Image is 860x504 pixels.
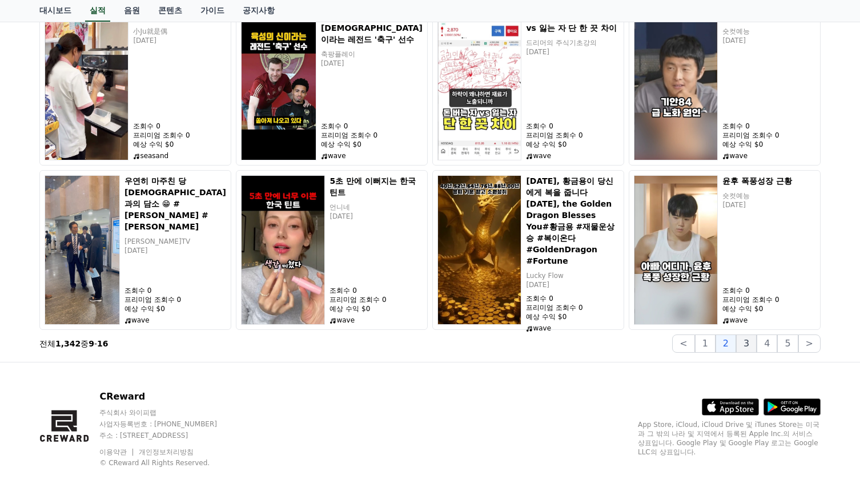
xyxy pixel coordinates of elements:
h5: [PERSON_NAME] 자 vs 잃는 자 단 한 끗 차이 [526,11,619,34]
p: 조회수 0 [526,122,619,131]
p: 언니네 [329,203,423,212]
a: 윤후 폭풍성장 근황 윤후 폭풍성장 근황 숏컷예능 [DATE] 조회수 0 프리미엄 조회수 0 예상 수익 $0 wave [629,170,821,330]
p: 조회수 0 [526,294,619,303]
p: wave [722,316,815,325]
p: 예상 수익 $0 [722,304,815,313]
p: [DATE] [722,36,815,45]
p: [DATE] [124,246,226,255]
p: 예상 수익 $0 [124,304,226,313]
a: 2025年9月23日 2025年9月23日 小Ju就是偶 [DATE] 조회수 0 프리미엄 조회수 0 예상 수익 $0 seasand [39,6,231,166]
strong: 16 [97,339,108,348]
button: 5 [777,334,798,353]
button: > [798,334,821,353]
strong: 1,342 [55,339,81,348]
p: App Store, iCloud, iCloud Drive 및 iTunes Store는 미국과 그 밖의 나라 및 지역에서 등록된 Apple Inc.의 서비스 상표입니다. Goo... [638,420,821,457]
p: [DATE] [321,59,423,68]
p: 예상 수익 $0 [526,140,619,149]
img: 오늘, 황금용이 당신에게 복을 줍니다 Today, the Golden Dragon Blesses You#황금용 #재물운상승 #복이온다#GoldenDragon #Fortune [437,175,521,325]
p: 조회수 0 [722,122,815,131]
p: Lucky Flow [526,271,619,280]
a: 돈버는 자 vs 잃는 자 단 한 끗 차이 [PERSON_NAME] 자 vs 잃는 자 단 한 끗 차이 드리머의 주식기초강의 [DATE] 조회수 0 프리미엄 조회수 0 예상 수익... [432,6,624,166]
p: [DATE] [526,280,619,289]
p: 프리미엄 조회수 0 [722,295,815,304]
p: 드리머의 주식기초강의 [526,38,619,47]
p: wave [526,324,619,333]
button: < [672,334,694,353]
p: 조회수 0 [722,286,815,295]
p: wave [526,151,619,160]
p: 예상 수익 $0 [722,140,815,149]
h5: 육성의 [DEMOGRAPHIC_DATA]이라는 레전드 '축구' 선수 [321,11,423,45]
p: 조회수 0 [321,122,423,131]
a: 오늘, 황금용이 당신에게 복을 줍니다 Today, the Golden Dragon Blesses You#황금용 #재물운상승 #복이온다#GoldenDragon #Fortune ... [432,170,624,330]
p: [PERSON_NAME]TV [124,237,226,246]
p: 프리미엄 조회수 0 [329,295,423,304]
p: 예상 수익 $0 [526,312,619,321]
p: 조회수 0 [124,286,226,295]
p: 전체 중 - [39,338,108,349]
p: 프리미엄 조회수 0 [526,303,619,312]
p: 예상 수익 $0 [133,140,226,149]
p: 예상 수익 $0 [321,140,423,149]
p: [DATE] [133,36,226,45]
a: 이용약관 [99,448,135,456]
p: wave [722,151,815,160]
p: 숏컷예능 [722,191,815,200]
img: 5초 만에 이뻐지는 한국 틴트 [241,175,325,325]
a: 개인정보처리방침 [139,448,194,456]
button: 3 [736,334,757,353]
img: 2025年9月23日 [45,11,128,160]
img: 우연히 마주친 당대표님과의 담소 😁 #최민희 #정청래 [45,175,120,325]
h5: 우연히 마주친 당[DEMOGRAPHIC_DATA]과의 담소 😁 #[PERSON_NAME] #[PERSON_NAME] [124,175,226,232]
a: 5초 만에 이뻐지는 한국 틴트 5초 만에 이뻐지는 한국 틴트 언니네 [DATE] 조회수 0 프리미엄 조회수 0 예상 수익 $0 wave [236,170,428,330]
p: [DATE] [329,212,423,221]
p: 주식회사 와이피랩 [99,408,239,417]
h5: [DATE], 황금용이 당신에게 복을 줍니다 [DATE], the Golden Dragon Blesses You#황금용 #재물운상승 #복이온다#GoldenDragon #For... [526,175,619,267]
p: 프리미엄 조회수 0 [321,131,423,140]
p: wave [321,151,423,160]
img: 돈버는 자 vs 잃는 자 단 한 끗 차이 [437,11,521,160]
p: seasand [133,151,226,160]
strong: 9 [89,339,94,348]
h5: 윤후 폭풍성장 근황 [722,175,815,187]
p: 小Ju就是偶 [133,27,226,36]
a: 우연히 마주친 당대표님과의 담소 😁 #최민희 #정청래 우연히 마주친 당[DEMOGRAPHIC_DATA]과의 담소 😁 #[PERSON_NAME] #[PERSON_NAME] [P... [39,170,231,330]
img: 윤후 폭풍성장 근황 [634,175,718,325]
p: 조회수 0 [133,122,226,131]
img: 기안84 급 노화 원인 [634,11,718,160]
p: 사업자등록번호 : [PHONE_NUMBER] [99,420,239,429]
p: 예상 수익 $0 [329,304,423,313]
h5: 5초 만에 이뻐지는 한국 틴트 [329,175,423,198]
p: wave [329,316,423,325]
p: CReward [99,390,239,404]
p: 프리미엄 조회수 0 [722,131,815,140]
img: 육성의 신이라는 레전드 '축구' 선수 [241,11,316,160]
button: 2 [716,334,736,353]
p: © CReward All Rights Reserved. [99,458,239,467]
a: 기안84 급 노화 원인 기안84 급 노화 원인 숏컷예능 [DATE] 조회수 0 프리미엄 조회수 0 예상 수익 $0 wave [629,6,821,166]
p: [DATE] [722,200,815,209]
a: 육성의 신이라는 레전드 '축구' 선수 육성의 [DEMOGRAPHIC_DATA]이라는 레전드 '축구' 선수 축팡플레이 [DATE] 조회수 0 프리미엄 조회수 0 예상 수익 $0... [236,6,428,166]
button: 4 [757,334,777,353]
p: 숏컷예능 [722,27,815,36]
p: 축팡플레이 [321,50,423,59]
p: 프리미엄 조회수 0 [526,131,619,140]
p: 조회수 0 [329,286,423,295]
p: 프리미엄 조회수 0 [133,131,226,140]
p: 주소 : [STREET_ADDRESS] [99,431,239,440]
p: wave [124,316,226,325]
p: 프리미엄 조회수 0 [124,295,226,304]
p: [DATE] [526,47,619,57]
button: 1 [695,334,716,353]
